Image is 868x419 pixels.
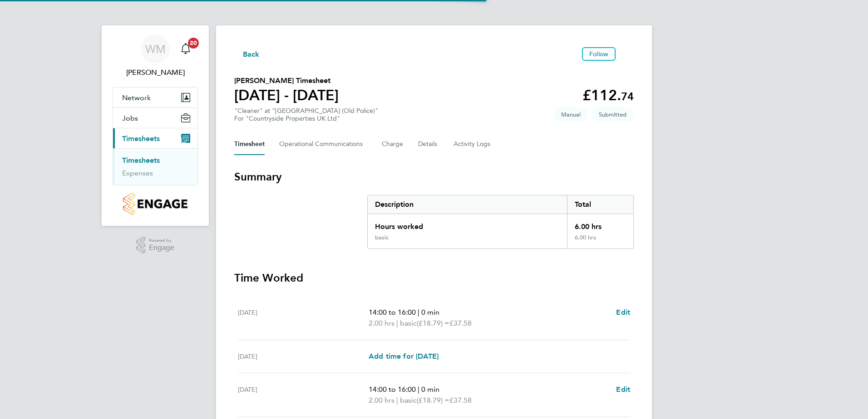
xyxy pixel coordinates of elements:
[616,385,630,394] span: Edit
[367,195,634,249] div: Summary
[616,307,630,318] a: Edit
[113,34,198,78] a: WM[PERSON_NAME]
[616,308,630,317] span: Edit
[369,308,416,317] span: 14:00 to 16:00
[396,319,398,327] span: |
[145,43,166,55] span: WM
[238,351,369,362] div: [DATE]
[567,195,633,214] div: Total
[417,319,449,327] span: (£18.79) =
[122,93,151,102] span: Network
[113,128,197,148] button: Timesheets
[113,148,197,185] div: Timesheets
[234,75,339,86] h2: [PERSON_NAME] Timesheet
[123,193,187,215] img: countryside-properties-logo-retina.png
[582,87,634,104] app-decimal: £112.
[234,115,378,122] div: For "Countryside Properties UK Ltd"
[369,351,439,362] a: Add time for [DATE]
[113,193,198,215] a: Go to home page
[238,384,369,406] div: [DATE]
[454,133,492,155] button: Activity Logs
[449,319,472,327] span: £37.58
[382,133,404,155] button: Charge
[400,318,417,329] span: basic
[234,86,339,104] h1: [DATE] - [DATE]
[589,50,608,58] span: Follow
[369,319,395,327] span: 2.00 hrs
[449,396,472,404] span: £37.58
[421,308,439,317] span: 0 min
[567,234,633,248] div: 6.00 hrs
[369,352,439,361] span: Add time for [DATE]
[234,48,260,59] button: Back
[368,214,567,234] div: Hours worked
[417,396,449,404] span: (£18.79) =
[188,38,199,49] span: 20
[234,271,634,285] h3: Time Worked
[122,134,160,143] span: Timesheets
[113,108,197,128] button: Jobs
[113,67,198,78] span: Will Mills
[177,34,195,63] a: 20
[369,396,395,404] span: 2.00 hrs
[149,244,174,252] span: Engage
[234,133,265,155] button: Timesheet
[582,47,616,61] button: Follow
[122,156,160,165] a: Timesheets
[243,49,260,60] span: Back
[102,25,209,226] nav: Main navigation
[234,107,378,122] div: "Cleaner" at "[GEOGRAPHIC_DATA] (Old Police)"
[238,307,369,329] div: [DATE]
[368,195,567,214] div: Description
[122,114,138,122] span: Jobs
[234,170,634,184] h3: Summary
[149,237,174,244] span: Powered by
[113,88,197,107] button: Network
[567,214,633,234] div: 6.00 hrs
[418,385,419,394] span: |
[592,107,634,122] span: This timesheet is Submitted.
[621,90,634,103] span: 74
[554,107,588,122] span: This timesheet was manually created.
[619,52,634,56] button: Timesheets Menu
[122,169,153,177] a: Expenses
[418,308,419,317] span: |
[136,237,175,254] a: Powered byEngage
[369,385,416,394] span: 14:00 to 16:00
[279,133,367,155] button: Operational Communications
[421,385,439,394] span: 0 min
[400,395,417,406] span: basic
[396,396,398,404] span: |
[616,384,630,395] a: Edit
[418,133,439,155] button: Details
[375,234,389,241] div: basic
